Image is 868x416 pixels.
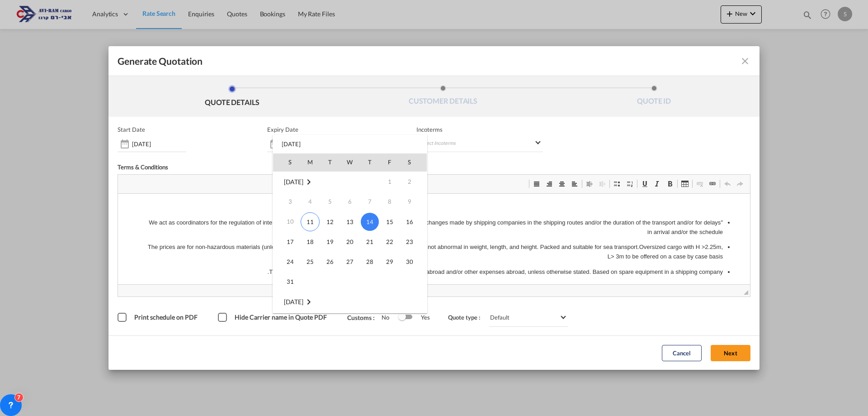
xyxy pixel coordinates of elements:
td: Sunday August 3 2025 [273,192,300,212]
td: Saturday August 16 2025 [400,212,427,232]
span: 28 [361,253,379,271]
span: 22 [381,233,399,251]
td: Saturday August 30 2025 [400,252,427,272]
p: The sea transport prices are subject to the prices of the shipping companies and may change accor... [27,89,605,99]
td: Friday August 8 2025 [380,192,400,212]
td: September 2025 [273,292,427,312]
td: Thursday August 7 2025 [360,192,380,212]
tr: Week 3 [273,212,427,232]
td: Wednesday August 20 2025 [340,232,360,252]
td: Wednesday August 6 2025 [340,192,360,212]
span: 25 [301,253,319,271]
td: Sunday August 17 2025 [273,232,300,252]
p: "We act as coordinators for the regulation of international shipping and therefore we are not res... [27,24,605,43]
span: 11 [301,212,320,231]
span: 15 [381,213,399,231]
span: 21 [361,233,379,251]
p: The prices are for non-hazardous materials (unless otherwise stated), the prices refer to shipmen... [27,49,605,68]
td: August 2025 [273,172,340,192]
td: Tuesday August 26 2025 [320,252,340,272]
td: Monday August 25 2025 [300,252,320,272]
span: 30 [401,253,419,271]
tr: Week 6 [273,272,427,292]
th: W [340,153,360,172]
span: 17 [281,233,299,251]
tr: Week 1 [273,172,427,192]
td: Friday August 29 2025 [380,252,400,272]
th: M [300,153,320,172]
span: 19 [321,233,339,251]
th: T [320,153,340,172]
td: Sunday August 10 2025 [273,212,300,232]
td: Tuesday August 5 2025 [320,192,340,212]
span: 16 [401,213,419,231]
span: 24 [281,253,299,271]
tr: Week undefined [273,292,427,312]
td: Saturday August 23 2025 [400,232,427,252]
td: Sunday August 31 2025 [273,272,300,292]
td: Tuesday August 12 2025 [320,212,340,232]
tr: Week 5 [273,252,427,272]
span: [DATE] [284,298,303,306]
span: 23 [401,233,419,251]
td: Wednesday August 27 2025 [340,252,360,272]
td: Thursday August 28 2025 [360,252,380,272]
th: S [400,153,427,172]
span: 27 [341,253,359,271]
tr: Week 2 [273,192,427,212]
td: Monday August 4 2025 [300,192,320,212]
md-calendar: Calendar [273,153,427,313]
span: 29 [381,253,399,271]
tr: Week 4 [273,232,427,252]
span: [DATE] [284,178,303,186]
td: Sunday August 24 2025 [273,252,300,272]
td: Thursday August 14 2025 [360,212,380,232]
td: Monday August 11 2025 [300,212,320,232]
td: Friday August 1 2025 [380,172,400,192]
span: 31 [281,273,299,291]
span: 14 [361,213,379,231]
td: Tuesday August 19 2025 [320,232,340,252]
th: T [360,153,380,172]
span: 26 [321,253,339,271]
span: 18 [301,233,319,251]
span: 20 [341,233,359,251]
td: Friday August 22 2025 [380,232,400,252]
td: Saturday August 9 2025 [400,192,427,212]
p: The sea freight price does not include land freight expenses abroad and/or other expenses abroad,... [27,74,605,83]
th: F [380,153,400,172]
td: Wednesday August 13 2025 [340,212,360,232]
span: 13 [341,213,359,231]
span: 12 [321,213,339,231]
td: Friday August 15 2025 [380,212,400,232]
td: Thursday August 21 2025 [360,232,380,252]
th: S [273,153,300,172]
td: Saturday August 2 2025 [400,172,427,192]
td: Monday August 18 2025 [300,232,320,252]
